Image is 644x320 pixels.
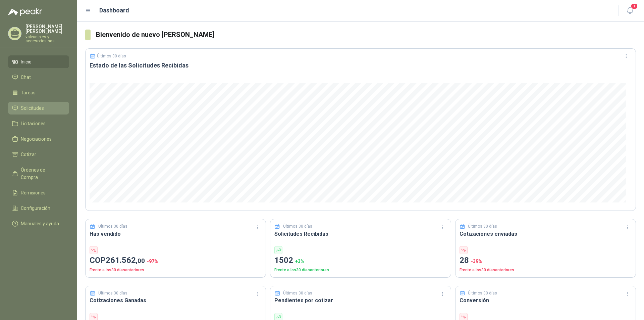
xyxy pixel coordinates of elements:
[90,267,262,273] p: Frente a los 30 días anteriores
[631,3,638,9] span: 1
[274,267,446,273] p: Frente a los 30 días anteriores
[21,204,50,212] span: Configuración
[21,166,63,181] span: Órdenes de Compra
[21,89,36,96] span: Tareas
[8,55,69,68] a: Inicio
[21,135,52,143] span: Negociaciones
[106,256,145,265] span: 261.562
[8,117,69,130] a: Licitaciones
[21,151,36,158] span: Cotizar
[8,148,69,161] a: Cotizar
[8,217,69,230] a: Manuales y ayuda
[96,30,636,40] h3: Bienvenido de nuevo [PERSON_NAME]
[460,296,632,305] h3: Conversión
[21,220,59,227] span: Manuales y ayuda
[8,164,69,184] a: Órdenes de Compra
[274,296,446,305] h3: Pendientes por cotizar
[274,254,446,267] p: 1502
[8,8,42,16] img: Logo peakr
[468,223,497,230] p: Últimos 30 días
[99,6,129,15] h1: Dashboard
[90,254,262,267] p: COP
[8,71,69,84] a: Chat
[90,230,262,238] h3: Has vendido
[25,35,69,43] p: valvuniples y accesorios sas
[283,223,312,230] p: Últimos 30 días
[98,223,127,230] p: Últimos 30 días
[90,61,632,70] h3: Estado de las Solicitudes Recibidas
[147,259,158,264] span: -97 %
[21,74,31,81] span: Chat
[624,5,636,17] button: 1
[468,290,497,296] p: Últimos 30 días
[8,133,69,145] a: Negociaciones
[25,24,69,34] p: [PERSON_NAME] [PERSON_NAME]
[460,267,632,273] p: Frente a los 30 días anteriores
[295,259,304,264] span: + 3 %
[21,189,46,196] span: Remisiones
[8,86,69,99] a: Tareas
[274,230,446,238] h3: Solicitudes Recibidas
[460,230,632,238] h3: Cotizaciones enviadas
[21,58,32,65] span: Inicio
[90,296,262,305] h3: Cotizaciones Ganadas
[21,104,44,112] span: Solicitudes
[98,290,127,296] p: Últimos 30 días
[97,54,126,58] p: Últimos 30 días
[8,102,69,115] a: Solicitudes
[8,186,69,199] a: Remisiones
[471,259,482,264] span: -39 %
[8,202,69,215] a: Configuración
[460,254,632,267] p: 28
[136,257,145,265] span: ,00
[283,290,312,296] p: Últimos 30 días
[21,120,46,127] span: Licitaciones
